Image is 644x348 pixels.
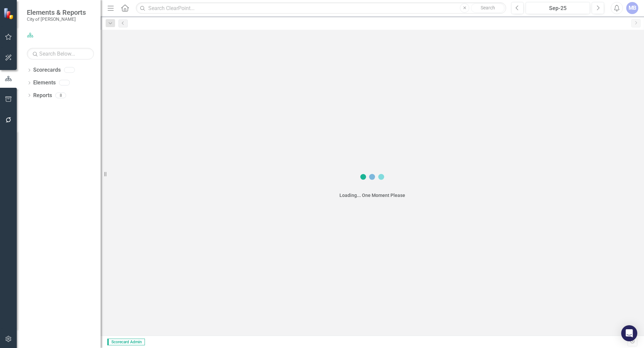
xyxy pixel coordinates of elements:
[626,2,638,14] button: MB
[33,92,52,99] a: Reports
[621,325,637,341] div: Open Intercom Messenger
[27,16,86,22] small: City of [PERSON_NAME]
[528,4,588,12] div: Sep-25
[33,79,56,87] a: Elements
[3,7,15,19] img: ClearPoint Strategy
[107,339,145,345] span: Scorecard Admin
[27,48,94,60] input: Search Below...
[27,8,86,16] span: Elements & Reports
[55,92,66,98] div: 8
[33,66,61,74] a: Scorecards
[136,2,506,14] input: Search ClearPoint...
[471,3,504,13] button: Search
[339,192,405,199] div: Loading... One Moment Please
[481,5,495,10] span: Search
[526,2,590,14] button: Sep-25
